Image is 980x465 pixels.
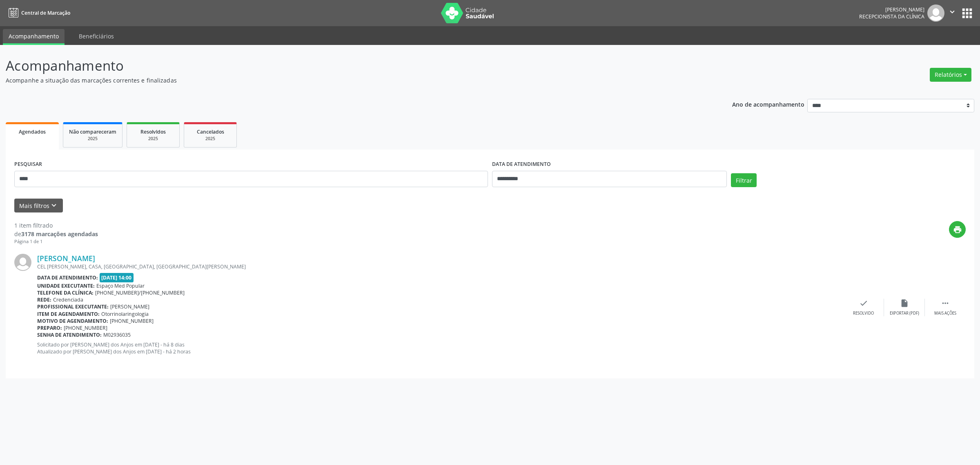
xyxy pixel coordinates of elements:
[949,221,966,238] button: print
[37,296,51,303] b: Rede:
[853,311,874,316] div: Resolvido
[133,136,174,142] div: 2025
[37,274,98,281] b: Data de atendimento:
[731,173,757,187] button: Filtrar
[37,317,108,324] b: Motivo de agendamento:
[37,289,94,296] b: Telefone da clínica:
[732,99,804,109] p: Ano de acompanhamento
[3,29,65,45] a: Acompanhamento
[140,128,166,135] span: Resolvidos
[14,158,42,171] label: PESQUISAR
[19,128,46,135] span: Agendados
[49,201,58,210] i: keyboard_arrow_down
[14,221,98,230] div: 1 item filtrado
[859,299,868,308] i: check
[110,303,149,310] span: [PERSON_NAME]
[948,7,957,16] i: 
[95,289,185,296] span: [PHONE_NUMBER]/[PHONE_NUMBER]
[64,324,107,331] span: [PHONE_NUMBER]
[492,158,551,171] label: DATA DE ATENDIMENTO
[37,341,843,355] p: Solicitado por [PERSON_NAME] dos Anjos em [DATE] - há 8 dias Atualizado por [PERSON_NAME] dos Anj...
[6,6,70,20] a: Central de Marcação
[69,128,116,135] span: Não compareceram
[953,225,962,234] i: print
[197,128,224,135] span: Cancelados
[900,299,909,308] i: insert_drive_file
[14,238,98,245] div: Página 1 de 1
[14,254,31,271] img: img
[21,9,70,16] span: Central de Marcação
[37,263,843,270] div: CEL [PERSON_NAME], CASA, [GEOGRAPHIC_DATA], [GEOGRAPHIC_DATA][PERSON_NAME]
[14,199,63,213] button: Mais filtroskeyboard_arrow_down
[37,303,109,310] b: Profissional executante:
[890,311,919,316] div: Exportar (PDF)
[37,254,95,263] a: [PERSON_NAME]
[6,56,684,76] p: Acompanhamento
[944,4,960,22] button: 
[37,311,100,317] b: Item de agendamento:
[101,311,149,317] span: Otorrinolaringologia
[859,6,924,13] div: [PERSON_NAME]
[100,273,134,282] span: [DATE] 14:00
[110,317,154,324] span: [PHONE_NUMBER]
[37,331,102,338] b: Senha de atendimento:
[930,68,971,82] button: Relatórios
[927,4,944,22] img: img
[21,230,98,238] strong: 3178 marcações agendadas
[190,136,231,142] div: 2025
[69,136,116,142] div: 2025
[73,29,120,43] a: Beneficiários
[960,6,974,20] button: apps
[859,13,924,20] span: Recepcionista da clínica
[934,311,956,316] div: Mais ações
[941,299,950,308] i: 
[37,282,95,289] b: Unidade executante:
[37,324,62,331] b: Preparo:
[96,282,145,289] span: Espaço Med Popular
[103,331,131,338] span: M02936035
[6,76,684,85] p: Acompanhe a situação das marcações correntes e finalizadas
[14,230,98,238] div: de
[53,296,83,303] span: Credenciada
